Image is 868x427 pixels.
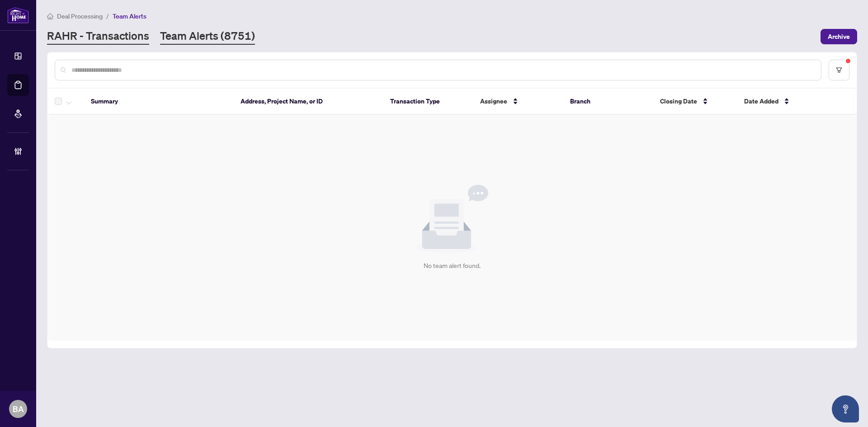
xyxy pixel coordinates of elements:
[829,60,849,80] button: filter
[57,12,103,20] span: Deal Processing
[106,11,109,21] li: /
[47,13,53,19] span: home
[653,89,737,115] th: Closing Date
[473,89,563,115] th: Assignee
[480,96,507,106] span: Assignee
[84,89,233,115] th: Summary
[13,403,24,415] span: BA
[113,12,146,20] span: Team Alerts
[383,89,473,115] th: Transaction Type
[660,96,697,106] span: Closing Date
[737,89,845,115] th: Date Added
[47,28,149,45] a: RAHR - Transactions
[424,261,481,271] div: No team alert found.
[416,185,488,253] img: Null State Icon
[160,28,255,45] a: Team Alerts (8751)
[7,7,29,23] img: logo
[233,89,383,115] th: Address, Project Name, or ID
[836,67,842,73] span: filter
[828,29,850,44] span: Archive
[832,395,859,422] button: Open asap
[744,96,778,106] span: Date Added
[821,29,857,44] button: Archive
[563,89,653,115] th: Branch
